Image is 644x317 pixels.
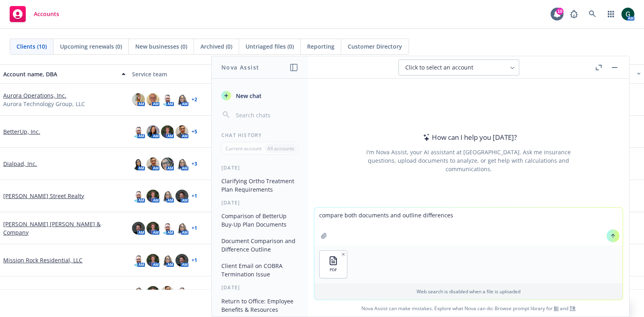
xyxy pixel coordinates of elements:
[212,164,308,171] div: [DATE]
[570,305,576,312] a: TR
[212,132,308,139] div: Chat History
[3,160,37,168] a: Dialpad, Inc.
[161,93,174,106] img: photo
[132,125,145,138] img: photo
[175,157,188,170] img: photo
[584,6,601,22] a: Search
[421,132,517,143] div: How can I help you [DATE]?
[192,129,197,134] a: + 5
[132,254,145,267] img: photo
[314,208,623,245] textarea: compare both documents and outline differences
[175,254,188,267] img: photo
[132,190,145,202] img: photo
[218,295,301,316] button: Return to Office: Employee Benefits & Resources
[218,209,301,231] button: Comparison of BetterUp Buy-Up Plan Documents
[147,125,159,138] img: photo
[132,93,145,106] img: photo
[161,190,174,202] img: photo
[147,254,159,267] img: photo
[175,222,188,235] img: photo
[200,42,232,51] span: Archived (0)
[132,222,145,235] img: photo
[192,162,197,166] a: + 3
[348,42,402,51] span: Customer Directory
[34,11,59,17] span: Accounts
[161,125,174,138] img: photo
[147,222,159,235] img: photo
[221,63,259,72] h1: Nova Assist
[218,259,301,281] button: Client Email on COBRA Termination Issue
[212,284,308,291] div: [DATE]
[307,42,334,51] span: Reporting
[147,190,159,202] img: photo
[3,288,43,297] a: Ncontracts LLC
[192,258,197,263] a: + 1
[566,6,582,22] a: Report a Bug
[355,148,582,173] div: I'm Nova Assist, your AI assistant at [GEOGRAPHIC_DATA]. Ask me insurance questions, upload docum...
[405,63,473,72] span: Click to select an account
[621,8,634,20] img: photo
[225,145,262,152] p: Current account
[556,7,563,14] div: 10
[234,92,262,100] span: New chat
[175,125,188,138] img: photo
[192,194,197,198] a: + 1
[6,3,62,25] a: Accounts
[147,286,159,299] img: photo
[3,100,85,108] span: Aurora Technology Group, LLC
[218,88,301,103] button: New chat
[132,286,145,299] img: photo
[161,286,174,299] img: photo
[267,145,294,152] p: All accounts
[311,300,626,317] span: Nova Assist can make mistakes. Explore what Nova can do: Browse prompt library for and
[60,42,122,51] span: Upcoming renewals (0)
[175,286,188,299] img: photo
[147,157,159,170] img: photo
[398,59,519,76] button: Click to select an account
[3,70,117,78] div: Account name, DBA
[246,42,294,51] span: Untriaged files (0)
[147,93,159,106] img: photo
[175,190,188,202] img: photo
[161,222,174,235] img: photo
[161,254,174,267] img: photo
[218,174,301,196] button: Clarifying Ortho Treatment Plan Requirements
[132,70,254,78] div: Service team
[330,267,337,272] span: PDF
[135,42,187,51] span: New businesses (0)
[554,305,559,312] a: BI
[129,64,258,84] button: Service team
[603,6,619,22] a: Switch app
[192,97,197,102] a: + 2
[3,192,84,200] a: [PERSON_NAME] Street Realty
[3,220,126,237] a: [PERSON_NAME] [PERSON_NAME] & Company
[218,234,301,256] button: Document Comparison and Difference Outline
[3,91,66,100] a: Aurora Operations, Inc.
[3,256,83,264] a: Mission Rock Residential, LLC
[212,199,308,206] div: [DATE]
[234,109,298,121] input: Search chats
[319,288,618,295] p: Web search is disabled when a file is uploaded
[320,251,347,278] button: PDF
[192,226,197,231] a: + 1
[161,157,174,170] img: photo
[17,42,47,51] span: Clients (10)
[175,93,188,106] img: photo
[132,157,145,170] img: photo
[3,127,40,136] a: BetterUp, Inc.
